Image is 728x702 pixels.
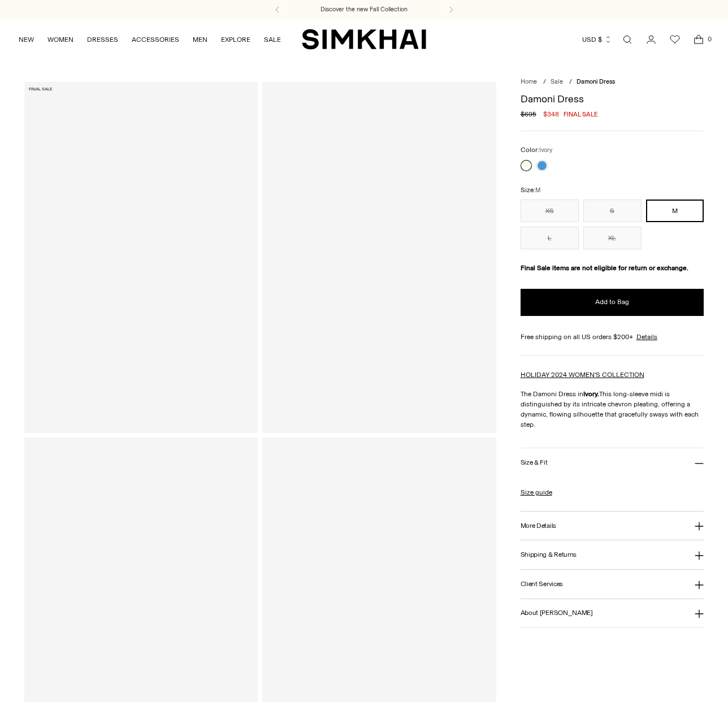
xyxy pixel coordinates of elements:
[521,512,704,540] button: More Details
[616,28,639,51] a: Open search modal
[595,297,629,307] span: Add to Bag
[87,27,118,52] a: DRESSES
[19,27,34,52] a: NEW
[521,77,704,87] nav: breadcrumbs
[569,77,572,87] div: /
[535,187,540,194] span: M
[47,27,73,52] a: WOMEN
[582,27,612,52] button: USD $
[521,551,577,558] h3: Shipping & Returns
[543,77,546,87] div: /
[302,28,426,50] a: SIMKHAI
[264,27,281,52] a: SALE
[704,34,714,44] span: 0
[577,78,615,85] span: Damoni Dress
[687,28,710,51] a: Open cart modal
[583,227,642,249] button: XL
[551,78,563,85] a: Sale
[24,82,258,433] a: Damoni Dress
[583,390,599,398] strong: Ivory.
[320,5,408,14] a: Discover the new Fall Collection
[521,459,548,466] h3: Size & Fit
[193,27,207,52] a: MEN
[521,185,540,196] label: Size:
[521,264,688,272] strong: Final Sale items are not eligible for return or exchange.
[539,146,552,154] span: Ivory
[521,580,564,588] h3: Client Services
[521,200,579,222] button: XS
[521,487,552,497] a: Size guide
[521,389,704,430] p: The Damoni Dress in This long-sleeve midi is distinguished by its intricate chevron pleating, off...
[543,109,559,119] span: $348
[221,27,250,52] a: EXPLORE
[583,200,642,222] button: S
[521,570,704,599] button: Client Services
[664,28,686,51] a: Wishlist
[521,78,537,85] a: Home
[521,332,704,342] div: Free shipping on all US orders $200+
[646,200,704,222] button: M
[521,145,552,155] label: Color:
[262,82,496,433] a: Damoni Dress
[521,289,704,316] button: Add to Bag
[132,27,179,52] a: ACCESSORIES
[521,94,704,104] h1: Damoni Dress
[521,540,704,569] button: Shipping & Returns
[521,609,593,617] h3: About [PERSON_NAME]
[521,448,704,477] button: Size & Fit
[521,599,704,628] button: About [PERSON_NAME]
[521,227,579,249] button: L
[636,332,657,342] a: Details
[640,28,662,51] a: Go to the account page
[521,522,556,530] h3: More Details
[521,371,644,379] a: HOLIDAY 2024 WOMEN'S COLLECTION
[521,109,536,119] s: $695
